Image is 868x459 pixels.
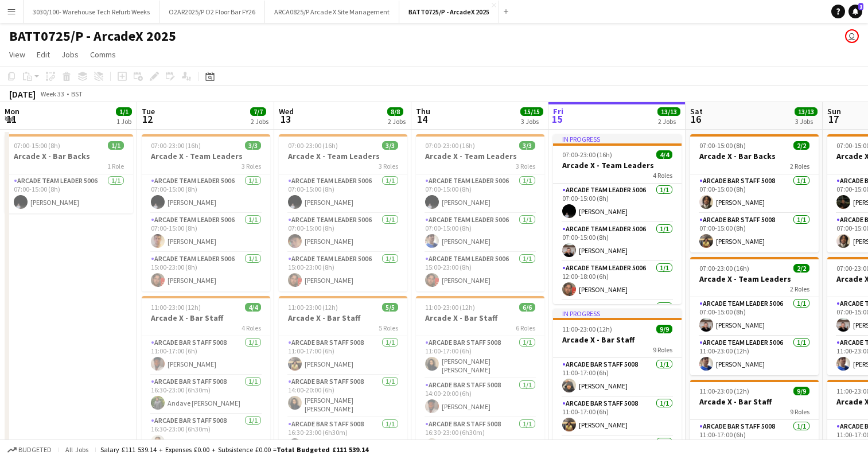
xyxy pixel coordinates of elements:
app-card-role: Arcade Team Leader 50061/107:00-15:00 (8h)[PERSON_NAME] [416,213,544,252]
h3: Arcade X - Bar Staff [553,334,682,345]
span: 9/9 [793,387,809,395]
div: 3 Jobs [521,117,543,126]
h3: Arcade X - Bar Backs [5,151,133,161]
span: 4 Roles [242,324,261,332]
app-card-role: Arcade Bar Staff 50081/116:30-23:00 (6h30m)[PERSON_NAME] [142,414,270,453]
app-card-role: Arcade Bar Staff 50081/116:30-23:00 (6h30m)[PERSON_NAME] [416,418,544,457]
div: 2 Jobs [388,117,406,126]
h3: Arcade X - Team Leaders [690,274,819,284]
button: ARCA0825/P Arcade X Site Management [265,1,399,23]
div: 1 Job [116,117,131,126]
app-card-role: Arcade Team Leader 50061/115:00-23:00 (8h)[PERSON_NAME] [416,252,544,291]
span: 07:00-15:00 (8h) [699,141,746,150]
h3: Arcade X - Team Leaders [279,151,407,161]
span: 9/9 [656,325,672,333]
span: 6/6 [519,303,535,312]
span: 11:00-23:00 (12h) [425,303,475,312]
app-card-role: Arcade Bar Staff 50081/107:00-15:00 (8h)[PERSON_NAME] [690,174,819,213]
div: Salary £111 539.14 + Expenses £0.00 + Subsistence £0.00 = [100,445,368,454]
span: 3 Roles [242,162,261,170]
span: 4/4 [245,303,261,312]
span: Tue [142,106,155,116]
app-card-role: Arcade Bar Staff 50081/114:00-20:00 (6h)[PERSON_NAME] [PERSON_NAME] [279,375,407,418]
app-card-role: Arcade Team Leader 50061/107:00-15:00 (8h)[PERSON_NAME] [279,213,407,252]
span: 2 Roles [790,162,809,170]
span: Week 33 [38,90,67,98]
span: 11:00-23:00 (12h) [288,303,338,312]
span: 11 [3,112,20,126]
div: In progress07:00-23:00 (16h)4/4Arcade X - Team Leaders4 RolesArcade Team Leader 50061/107:00-15:0... [553,134,682,304]
div: In progress [553,309,682,318]
h1: BATT0725/P - ArcadeX 2025 [9,28,176,45]
app-card-role: Arcade Team Leader 50061/112:00-18:00 (6h)[PERSON_NAME] [553,262,682,301]
span: 9 Roles [653,345,672,354]
span: 11:00-23:00 (12h) [562,325,612,333]
span: 17 [826,112,841,126]
span: 3 Roles [379,162,398,170]
app-job-card: 07:00-15:00 (8h)2/2Arcade X - Bar Backs2 RolesArcade Bar Staff 50081/107:00-15:00 (8h)[PERSON_NAM... [690,134,819,252]
span: 14 [414,112,430,126]
h3: Arcade X - Team Leaders [553,160,682,170]
app-card-role: Arcade Team Leader 50061/107:00-15:00 (8h)[PERSON_NAME] [5,174,133,213]
h3: Arcade X - Bar Staff [690,396,819,407]
span: Comms [90,49,116,60]
span: Sat [690,106,703,116]
span: 13 [277,112,294,126]
app-card-role: Arcade Team Leader 50061/115:00-23:00 (8h)[PERSON_NAME] [279,252,407,291]
h3: Arcade X - Bar Staff [142,313,270,323]
app-card-role: Arcade Bar Staff 50081/111:00-17:00 (6h)Andave [PERSON_NAME] [690,420,819,459]
app-job-card: 07:00-23:00 (16h)3/3Arcade X - Team Leaders3 RolesArcade Team Leader 50061/107:00-15:00 (8h)[PERS... [279,134,407,291]
span: 13/13 [657,107,680,116]
a: View [5,47,30,62]
span: All jobs [63,445,91,454]
button: 3030/100- Warehouse Tech Refurb Weeks [24,1,159,23]
span: Jobs [61,49,79,60]
app-card-role: Arcade Bar Staff 50081/111:00-17:00 (6h)[PERSON_NAME] [553,397,682,436]
app-card-role: Arcade Team Leader 50061/107:00-15:00 (8h)[PERSON_NAME] [553,223,682,262]
div: [DATE] [9,88,36,100]
span: Wed [279,106,294,116]
span: Edit [37,49,50,60]
app-card-role: Arcade Team Leader 50061/107:00-15:00 (8h)[PERSON_NAME] [279,174,407,213]
span: 15 [551,112,563,126]
span: 5/5 [382,303,398,312]
span: 1/1 [108,141,124,150]
span: 9 Roles [790,407,809,416]
app-job-card: 07:00-23:00 (16h)3/3Arcade X - Team Leaders3 RolesArcade Team Leader 50061/107:00-15:00 (8h)[PERS... [416,134,544,291]
span: Fri [553,106,563,116]
span: 8/8 [387,107,403,116]
app-card-role: Arcade Team Leader 50061/107:00-15:00 (8h)[PERSON_NAME] [553,184,682,223]
app-card-role: Arcade Bar Staff 50081/111:00-17:00 (6h)[PERSON_NAME] [553,358,682,397]
span: Total Budgeted £111 539.14 [277,445,368,454]
span: 3 Roles [516,162,535,170]
app-card-role: Arcade Bar Staff 50081/107:00-15:00 (8h)[PERSON_NAME] [690,213,819,252]
app-card-role: Arcade Bar Staff 50081/111:00-17:00 (6h)[PERSON_NAME] [142,336,270,375]
span: 07:00-23:00 (16h) [562,150,612,159]
span: 07:00-23:00 (16h) [699,264,749,273]
h3: Arcade X - Team Leaders [416,151,544,161]
a: Jobs [57,47,83,62]
app-card-role: Arcade Bar Staff 50081/114:00-20:00 (6h)[PERSON_NAME] [416,379,544,418]
h3: Arcade X - Bar Staff [416,313,544,323]
div: 3 Jobs [795,117,817,126]
span: 07:00-23:00 (16h) [425,141,475,150]
span: 5 Roles [379,324,398,332]
h3: Arcade X - Team Leaders [142,151,270,161]
app-card-role: Arcade Team Leader 50061/1 [553,301,682,340]
span: 3/3 [519,141,535,150]
a: Comms [85,47,120,62]
span: Budgeted [18,446,52,454]
app-card-role: Arcade Bar Staff 50081/111:00-17:00 (6h)[PERSON_NAME] [279,336,407,375]
app-card-role: Arcade Team Leader 50061/107:00-15:00 (8h)[PERSON_NAME] [690,297,819,336]
span: Mon [5,106,20,116]
span: 15/15 [520,107,543,116]
span: 12 [140,112,155,126]
span: 2/2 [793,264,809,273]
app-user-avatar: Callum Rhodes [845,29,859,43]
button: O2AR2025/P O2 Floor Bar FY26 [159,1,265,23]
app-card-role: Arcade Team Leader 50061/107:00-15:00 (8h)[PERSON_NAME] [142,174,270,213]
h3: Arcade X - Bar Staff [279,313,407,323]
